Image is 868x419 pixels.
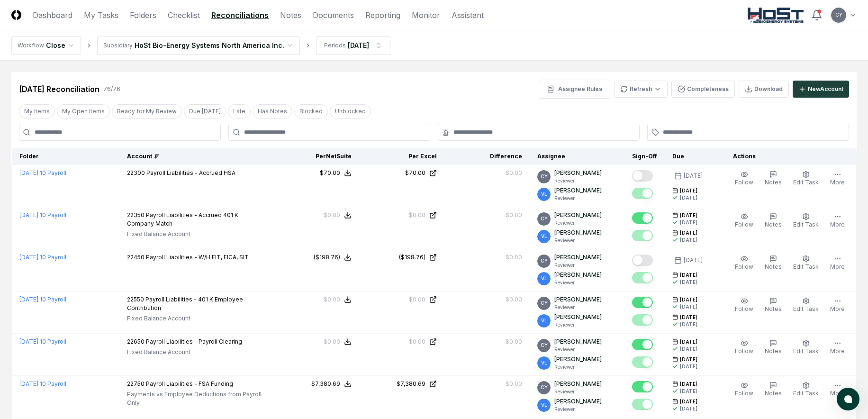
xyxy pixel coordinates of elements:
button: Edit Task [791,253,821,273]
span: [DATE] : [19,380,40,387]
button: Edit Task [791,380,821,400]
a: Checklist [168,9,200,21]
p: Reviewer [554,321,602,328]
span: [DATE] : [19,254,40,261]
th: Assignee [530,148,624,165]
span: CY [541,215,548,222]
button: Mark complete [632,339,653,350]
p: [PERSON_NAME] [554,355,602,364]
div: Periods [324,41,346,50]
th: Sign-Off [624,148,665,165]
div: [DATE] [680,237,697,244]
span: CY [541,300,548,307]
button: My Open Items [57,104,110,118]
button: Mark complete [632,356,653,368]
span: 22550 [127,296,144,303]
p: [PERSON_NAME] [554,397,602,406]
th: Folder [12,148,119,165]
div: $7,380.69 [397,380,425,388]
p: [PERSON_NAME] [554,337,602,346]
div: [DATE] [680,346,697,353]
p: [PERSON_NAME] [554,380,602,388]
a: $0.00 [367,337,437,346]
a: Reporting [365,9,400,21]
span: 22350 [127,211,145,219]
div: [DATE] [680,279,697,286]
div: Due [672,152,710,161]
a: [DATE]:10 Payroll [19,338,66,345]
div: $0.00 [409,337,425,346]
p: [PERSON_NAME] [554,169,602,177]
p: Reviewer [554,262,602,269]
button: NewAccount [793,81,849,98]
button: Edit Task [791,169,821,189]
span: VL [541,191,547,198]
div: $0.00 [506,295,522,304]
button: Edit Task [791,211,821,231]
button: Completeness [671,81,735,98]
a: $7,380.69 [367,380,437,388]
div: [DATE] [680,194,697,201]
p: Reviewer [554,237,602,244]
div: [DATE] Reconciliation [19,83,99,95]
div: Actions [725,152,849,161]
button: $70.00 [320,169,352,177]
button: Mark complete [632,381,653,392]
button: Notes [763,253,784,273]
button: Notes [763,211,784,231]
span: VL [541,275,547,282]
button: Download [739,81,789,98]
a: Monitor [412,9,440,21]
span: VL [541,233,547,240]
button: Blocked [294,104,328,118]
span: Notes [765,305,782,312]
div: [DATE] [684,172,703,180]
button: My Items [19,104,55,118]
button: Mark complete [632,188,653,199]
button: Mark complete [632,230,653,241]
span: CY [541,342,548,349]
button: Follow [733,211,755,231]
button: Mark complete [632,399,653,410]
div: $0.00 [506,211,522,219]
p: Reviewer [554,388,602,395]
div: Subsidiary [103,41,133,50]
span: Edit Task [793,390,819,397]
span: Follow [735,179,753,186]
span: Payroll Liabilities - Accrued 401 K Company Match [127,211,238,227]
div: $0.00 [506,337,522,346]
button: Unblocked [330,104,371,118]
span: Follow [735,221,753,228]
div: Workflow [18,41,44,50]
button: Notes [763,337,784,357]
a: ($198.76) [367,253,437,262]
span: [DATE] [680,229,697,237]
button: Refresh [614,81,668,98]
a: [DATE]:10 Payroll [19,296,66,303]
button: Late [228,104,251,118]
div: [DATE] [684,256,703,264]
span: Notes [765,263,782,270]
div: [DATE] [680,363,697,370]
div: $0.00 [506,380,522,388]
div: ($198.76) [314,253,340,262]
p: Reviewer [554,364,602,371]
span: Notes [765,179,782,186]
button: Mark complete [632,255,653,266]
span: [DATE] [680,272,697,279]
span: [DATE] : [19,338,40,345]
span: Edit Task [793,179,819,186]
a: [DATE]:10 Payroll [19,169,66,176]
button: Ready for My Review [112,104,182,118]
th: Difference [444,148,530,165]
span: Follow [735,390,753,397]
button: $0.00 [324,337,352,346]
span: Edit Task [793,263,819,270]
p: [PERSON_NAME] [554,313,602,321]
a: [DATE]:10 Payroll [19,211,66,219]
div: $0.00 [409,295,425,304]
span: [DATE] [680,314,697,321]
button: Mark complete [632,272,653,283]
a: Documents [313,9,354,21]
a: Assistant [452,9,484,21]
